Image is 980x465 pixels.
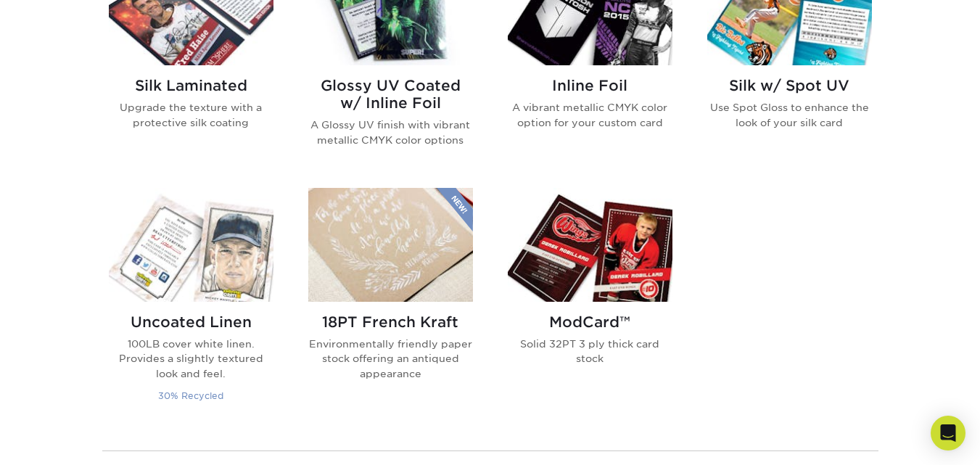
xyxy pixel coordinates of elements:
[308,188,473,302] img: 18PT French Kraft Trading Cards
[308,337,473,381] p: Environmentally friendly paper stock offering an antiqued appearance
[508,188,672,302] img: ModCard™ Trading Cards
[109,313,273,331] h2: Uncoated Linen
[508,337,672,366] p: Solid 32PT 3 ply thick card stock
[437,188,473,231] img: New Product
[707,77,872,94] h2: Silk w/ Spot UV
[308,77,473,112] h2: Glossy UV Coated w/ Inline Foil
[931,416,965,450] div: Open Intercom Messenger
[158,390,223,401] small: 30% Recycled
[4,421,123,460] iframe: Google Customer Reviews
[308,313,473,331] h2: 18PT French Kraft
[308,118,473,147] p: A Glossy UV finish with vibrant metallic CMYK color options
[508,313,672,331] h2: ModCard™
[508,188,672,421] a: ModCard™ Trading Cards ModCard™ Solid 32PT 3 ply thick card stock
[109,77,273,94] h2: Silk Laminated
[508,77,672,94] h2: Inline Foil
[109,188,273,421] a: Uncoated Linen Trading Cards Uncoated Linen 100LB cover white linen. Provides a slightly textured...
[109,100,273,130] p: Upgrade the texture with a protective silk coating
[707,100,872,130] p: Use Spot Gloss to enhance the look of your silk card
[308,188,473,421] a: 18PT French Kraft Trading Cards 18PT French Kraft Environmentally friendly paper stock offering a...
[109,337,273,381] p: 100LB cover white linen. Provides a slightly textured look and feel.
[508,100,672,130] p: A vibrant metallic CMYK color option for your custom card
[109,188,273,302] img: Uncoated Linen Trading Cards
